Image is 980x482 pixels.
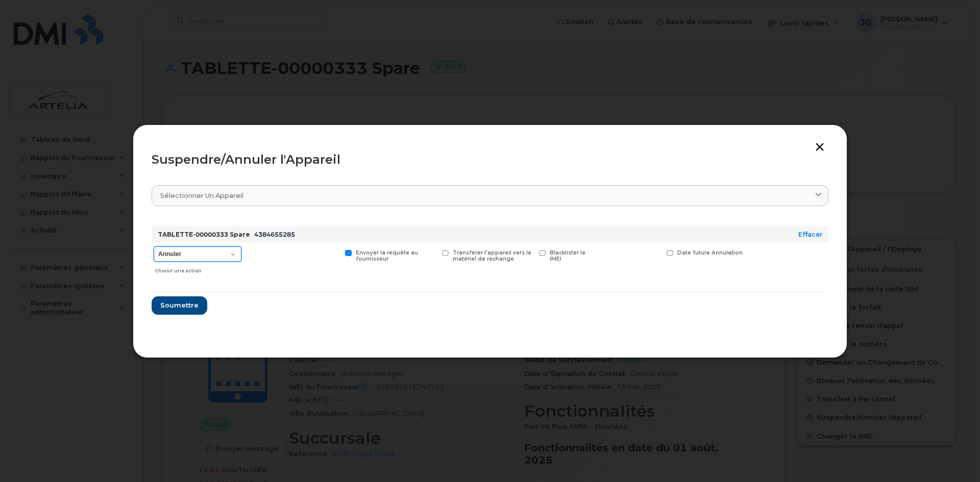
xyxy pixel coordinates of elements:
[152,185,828,206] a: Sélectionner un appareil
[430,250,435,255] input: Transférer l'appareil vers le matériel de rechange
[453,249,531,263] span: Transférer l'appareil vers le matériel de rechange
[160,300,199,310] span: Soumettre
[152,296,207,315] button: Soumettre
[254,231,295,238] span: 4384655285
[356,249,418,263] span: Envoyer la requête au fournisseur
[654,250,659,255] input: Date future Annulation
[798,231,822,238] a: Effacer
[527,250,532,255] input: Blacklister le IMEI
[152,154,828,166] div: Suspendre/Annuler l'Appareil
[550,249,585,263] span: Blacklister le IMEI
[333,250,338,255] input: Envoyer la requête au fournisseur
[160,191,243,200] span: Sélectionner un appareil
[158,231,250,238] strong: TABLETTE-00000333 Spare
[155,263,241,275] div: Choisir une action
[677,249,743,256] span: Date future Annulation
